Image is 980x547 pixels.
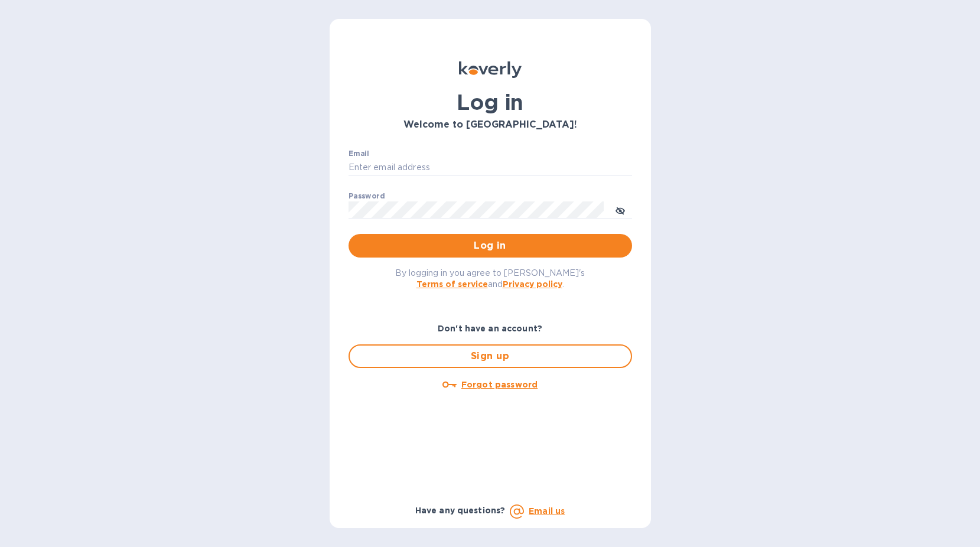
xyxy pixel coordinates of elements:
[358,239,623,253] span: Log in
[503,279,562,289] a: Privacy policy
[415,506,506,515] b: Have any questions?
[459,61,522,78] img: Koverly
[349,193,385,200] label: Password
[461,380,538,389] u: Forgot password
[349,119,632,131] h3: Welcome to [GEOGRAPHIC_DATA]!
[529,506,565,516] a: Email us
[359,349,621,363] span: Sign up
[349,90,632,115] h1: Log in
[349,150,369,157] label: Email
[349,159,632,177] input: Enter email address
[349,234,632,258] button: Log in
[608,198,632,222] button: toggle password visibility
[438,324,542,333] b: Don't have an account?
[416,279,488,289] a: Terms of service
[349,344,632,368] button: Sign up
[395,268,585,289] span: By logging in you agree to [PERSON_NAME]'s and .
